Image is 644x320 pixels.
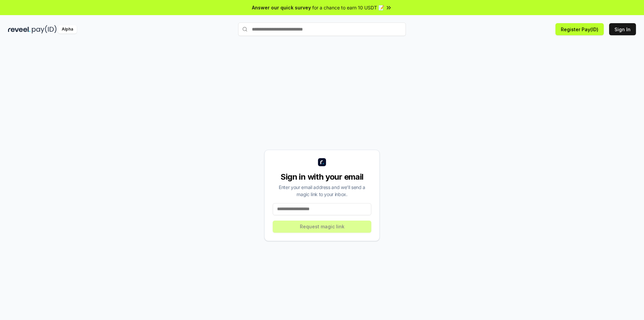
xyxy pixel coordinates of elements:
div: Alpha [58,25,77,34]
img: logo_small [318,158,326,166]
div: Sign in with your email [273,172,371,182]
span: for a chance to earn 10 USDT 📝 [312,4,384,11]
button: Sign In [609,23,636,35]
div: Enter your email address and we’ll send a magic link to your inbox. [273,184,371,198]
img: pay_id [32,25,57,34]
button: Register Pay(ID) [555,23,604,35]
span: Answer our quick survey [252,4,311,11]
img: reveel_dark [8,25,31,34]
